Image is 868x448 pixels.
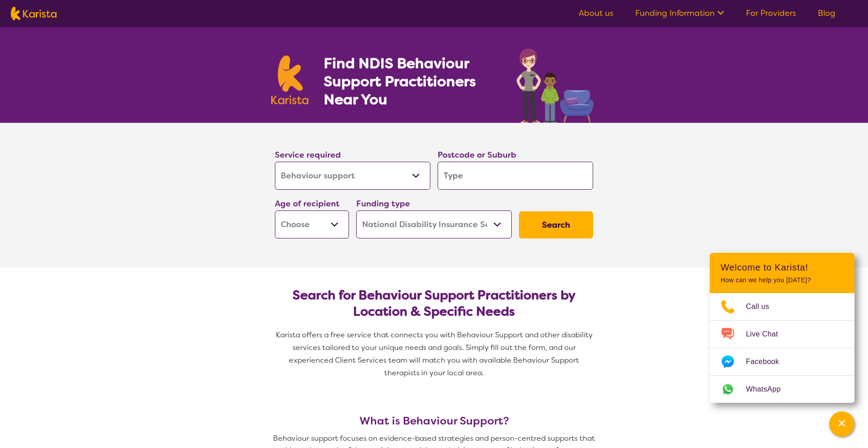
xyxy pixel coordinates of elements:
span: Call us [746,300,780,313]
a: Funding Information [635,8,724,19]
input: Type [438,162,593,190]
h3: What is Behaviour Support? [271,415,597,427]
span: WhatsApp [746,383,792,396]
h2: Welcome to Karista! [721,262,844,273]
label: Age of recipient [275,198,340,209]
img: behaviour-support [514,44,597,123]
button: Channel Menu [829,411,854,437]
p: Karista offers a free service that connects you with Behaviour Support and other disability servi... [271,329,597,379]
ul: Choose channel [710,293,854,403]
p: How can we help you [DATE]? [721,276,844,284]
div: Channel Menu [710,253,854,403]
a: Blog [818,8,835,19]
span: Live Chat [746,327,789,341]
h1: Find NDIS Behaviour Support Practitioners Near You [324,54,499,108]
a: For Providers [746,8,796,19]
a: About us [579,8,613,19]
img: Karista logo [271,56,308,104]
button: Search [519,211,593,238]
label: Postcode or Suburb [438,149,516,160]
label: Service required [275,149,341,160]
label: Funding type [356,198,410,209]
h2: Search for Behaviour Support Practitioners by Location & Specific Needs [282,287,586,320]
span: Facebook [746,355,790,369]
img: Karista logo [11,7,57,20]
a: Web link opens in a new tab. [710,376,854,403]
